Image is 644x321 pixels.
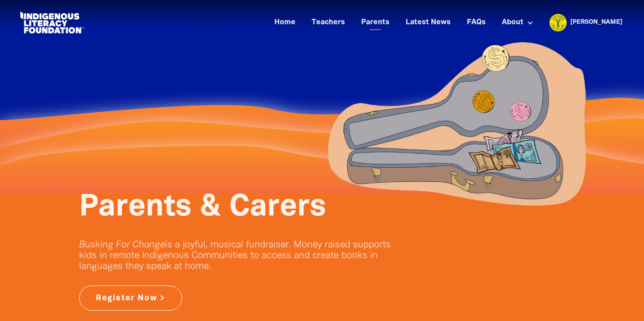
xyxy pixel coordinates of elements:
[570,19,622,26] a: [PERSON_NAME]
[400,15,456,30] a: Latest News
[79,286,182,311] a: Register Now >
[496,15,539,30] a: About
[306,15,350,30] a: Teachers
[79,193,326,221] span: Parents﻿ & Carers
[356,15,395,30] a: Parents
[269,15,301,30] a: Home
[79,241,165,249] em: Busking For Change
[79,240,394,272] p: is a joyful, musical fundraiser. Money raised supports kids in remote Indigenous Communities to a...
[461,15,491,30] a: FAQs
